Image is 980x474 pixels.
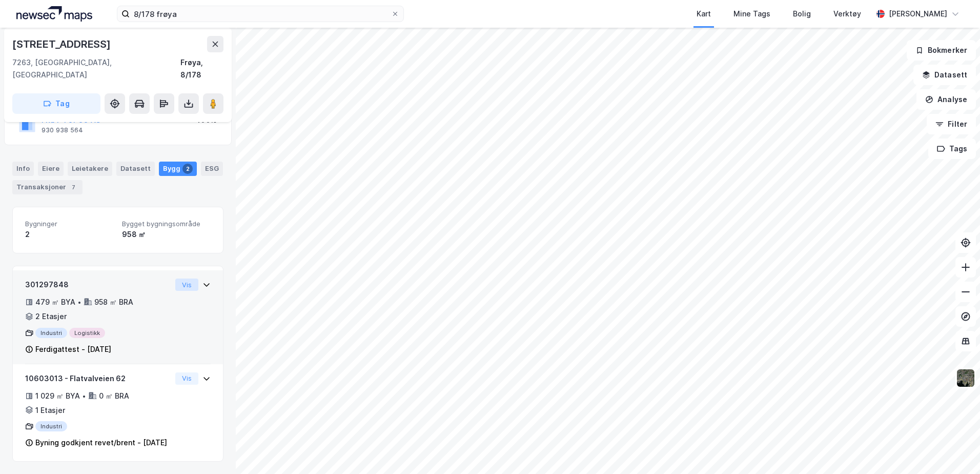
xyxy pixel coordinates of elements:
button: Vis [175,372,198,385]
div: ESG [201,162,223,176]
div: [PERSON_NAME] [889,8,947,20]
div: 7263, [GEOGRAPHIC_DATA], [GEOGRAPHIC_DATA] [12,56,180,81]
div: Leietakere [68,162,112,176]
div: Mine Tags [733,8,770,20]
button: Analyse [916,89,976,110]
div: Bolig [793,8,811,20]
div: 10603013 - Flatvalveien 62 [25,372,171,385]
div: 1 Etasjer [35,404,65,417]
div: 479 ㎡ BYA [35,296,75,308]
span: Bygninger [25,220,114,228]
button: Vis [175,279,198,291]
div: 2 [25,228,114,241]
div: Verktøy [833,8,861,20]
button: Datasett [913,65,976,85]
div: • [82,392,86,400]
button: Tags [928,139,976,159]
img: 9k= [956,368,975,388]
button: Filter [927,114,976,134]
div: Bygg [159,162,197,176]
div: Ferdigattest - [DATE] [35,343,111,355]
div: Transaksjoner [12,180,83,194]
div: Frøya, 8/178 [180,56,223,81]
div: 958 ㎡ BRA [94,296,133,308]
div: 7 [68,182,78,192]
button: Tag [12,93,100,114]
input: Søk på adresse, matrikkel, gårdeiere, leietakere eller personer [130,6,391,22]
div: Kart [697,8,711,20]
div: 930 938 564 [42,126,83,134]
img: logo.a4113a55bc3d86da70a041830d287a7e.svg [16,6,92,22]
div: 1 029 ㎡ BYA [35,390,80,402]
span: Bygget bygningsområde [122,220,211,228]
div: Info [12,162,34,176]
div: 2 [182,164,193,174]
iframe: Chat Widget [929,425,980,474]
div: Eiere [38,162,64,176]
div: 958 ㎡ [122,228,211,241]
div: [STREET_ADDRESS] [12,36,113,52]
div: 2 Etasjer [35,310,67,323]
button: Bokmerker [907,40,976,61]
div: 301297848 [25,279,171,291]
div: Datasett [116,162,155,176]
div: Byning godkjent revet/brent - [DATE] [35,437,167,449]
div: • [77,298,81,306]
div: 0 ㎡ BRA [99,390,129,402]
